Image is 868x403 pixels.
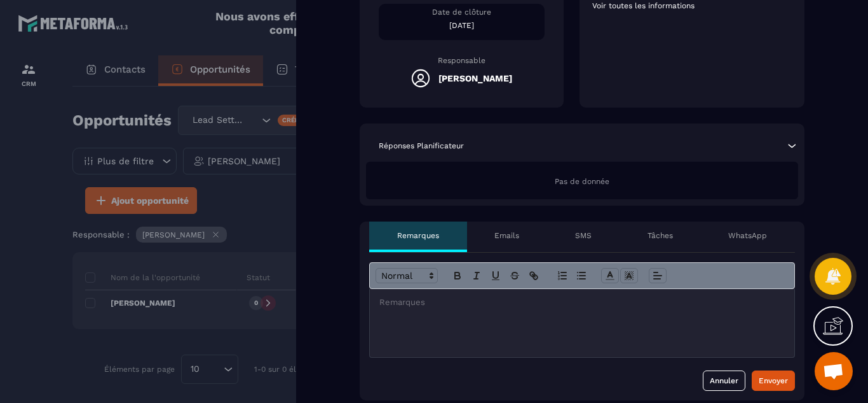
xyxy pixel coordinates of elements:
button: Envoyer [752,371,795,391]
p: Réponses Planificateur [379,141,464,151]
p: Voir toutes les informations [592,1,792,11]
div: Ouvrir le chat [815,352,853,390]
p: Tâches [648,230,673,241]
div: Envoyer [759,374,788,387]
span: Pas de donnée [555,177,609,186]
p: [DATE] [379,20,545,31]
p: Date de clôture [379,7,545,17]
button: Annuler [703,371,745,391]
h5: [PERSON_NAME] [438,73,512,83]
p: Responsable [379,56,545,65]
p: Emails [494,230,519,241]
p: SMS [575,230,592,241]
p: Remarques [397,230,439,241]
p: WhatsApp [728,230,767,241]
